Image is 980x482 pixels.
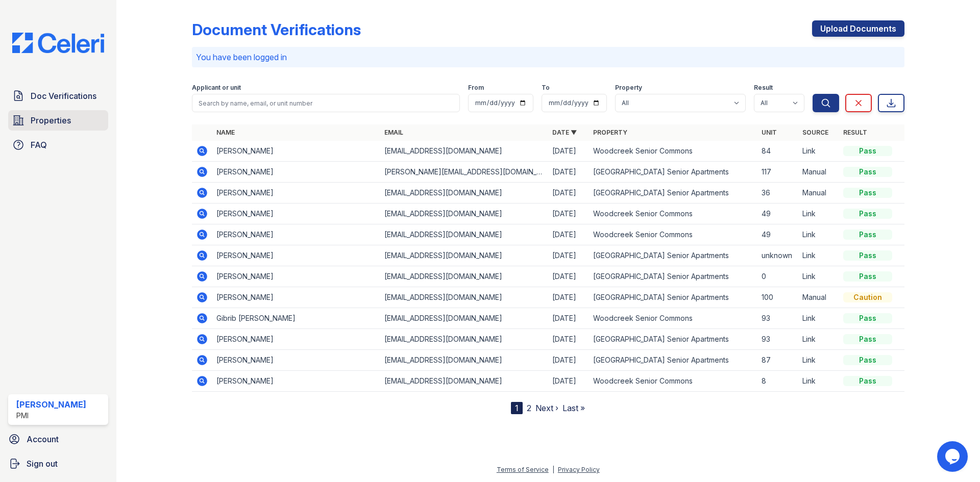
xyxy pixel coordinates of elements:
[4,429,112,449] a: Account
[548,308,589,329] td: [DATE]
[757,308,798,329] td: 93
[593,129,627,136] a: Property
[754,84,773,92] label: Result
[757,371,798,392] td: 8
[8,110,108,131] a: Properties
[558,466,600,473] a: Privacy Policy
[615,84,642,92] label: Property
[380,350,548,371] td: [EMAIL_ADDRESS][DOMAIN_NAME]
[757,329,798,350] td: 93
[757,245,798,266] td: unknown
[380,329,548,350] td: [EMAIL_ADDRESS][DOMAIN_NAME]
[757,287,798,308] td: 100
[16,398,86,411] div: [PERSON_NAME]
[843,230,892,240] div: Pass
[192,84,241,92] label: Applicant or unit
[380,162,548,183] td: [PERSON_NAME][EMAIL_ADDRESS][DOMAIN_NAME]
[589,204,757,224] td: Woodcreek Senior Commons
[511,402,523,414] div: 1
[548,224,589,245] td: [DATE]
[552,129,577,136] a: Date ▼
[589,245,757,266] td: [GEOGRAPHIC_DATA] Senior Apartments
[812,20,904,37] a: Upload Documents
[562,403,585,413] a: Last »
[548,162,589,183] td: [DATE]
[798,141,839,162] td: Link
[843,292,892,302] div: Caution
[380,371,548,392] td: [EMAIL_ADDRESS][DOMAIN_NAME]
[548,245,589,266] td: [DATE]
[843,355,892,365] div: Pass
[757,141,798,162] td: 84
[802,129,828,136] a: Source
[212,141,380,162] td: [PERSON_NAME]
[589,287,757,308] td: [GEOGRAPHIC_DATA] Senior Apartments
[589,162,757,183] td: [GEOGRAPHIC_DATA] Senior Apartments
[843,167,892,177] div: Pass
[843,250,892,261] div: Pass
[4,33,112,53] img: CE_Logo_Blue-a8612792a0a2168367f1c8372b55b34899dd931a85d93a1a3d3e32e68fde9ad4.png
[843,376,892,386] div: Pass
[196,51,900,63] p: You have been logged in
[497,466,549,473] a: Terms of Service
[548,183,589,204] td: [DATE]
[843,271,892,282] div: Pass
[380,245,548,266] td: [EMAIL_ADDRESS][DOMAIN_NAME]
[380,308,548,329] td: [EMAIL_ADDRESS][DOMAIN_NAME]
[757,350,798,371] td: 87
[212,329,380,350] td: [PERSON_NAME]
[757,204,798,224] td: 49
[843,209,892,219] div: Pass
[31,139,47,151] span: FAQ
[535,403,558,413] a: Next ›
[843,313,892,323] div: Pass
[212,308,380,329] td: Gibrib [PERSON_NAME]
[31,114,71,126] span: Properties
[212,266,380,287] td: [PERSON_NAME]
[8,86,108,106] a: Doc Verifications
[27,433,59,445] span: Account
[798,287,839,308] td: Manual
[548,371,589,392] td: [DATE]
[548,204,589,224] td: [DATE]
[542,84,550,92] label: To
[589,371,757,392] td: Woodcreek Senior Commons
[212,183,380,204] td: [PERSON_NAME]
[548,266,589,287] td: [DATE]
[548,329,589,350] td: [DATE]
[212,204,380,224] td: [PERSON_NAME]
[548,350,589,371] td: [DATE]
[192,94,460,112] input: Search by name, email, or unit number
[548,287,589,308] td: [DATE]
[589,224,757,245] td: Woodcreek Senior Commons
[798,204,839,224] td: Link
[798,266,839,287] td: Link
[380,183,548,204] td: [EMAIL_ADDRESS][DOMAIN_NAME]
[798,183,839,204] td: Manual
[16,411,86,421] div: PMI
[762,129,777,136] a: Unit
[843,188,892,198] div: Pass
[384,129,403,136] a: Email
[380,204,548,224] td: [EMAIL_ADDRESS][DOMAIN_NAME]
[212,162,380,183] td: [PERSON_NAME]
[8,135,108,155] a: FAQ
[216,129,235,136] a: Name
[937,441,970,472] iframe: chat widget
[27,458,58,470] span: Sign out
[380,141,548,162] td: [EMAIL_ADDRESS][DOMAIN_NAME]
[757,224,798,245] td: 49
[589,183,757,204] td: [GEOGRAPHIC_DATA] Senior Apartments
[589,141,757,162] td: Woodcreek Senior Commons
[212,371,380,392] td: [PERSON_NAME]
[212,350,380,371] td: [PERSON_NAME]
[757,183,798,204] td: 36
[4,453,112,474] a: Sign out
[757,162,798,183] td: 117
[552,466,554,473] div: |
[798,350,839,371] td: Link
[843,129,867,136] a: Result
[589,329,757,350] td: [GEOGRAPHIC_DATA] Senior Apartments
[527,403,531,413] a: 2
